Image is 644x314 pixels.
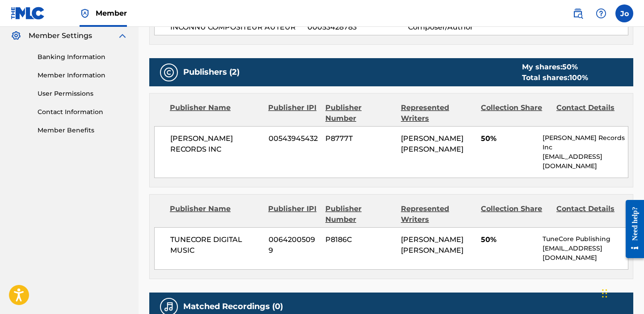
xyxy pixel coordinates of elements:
[592,4,610,22] div: Help
[268,102,319,124] div: Publisher IPI
[615,4,633,22] div: User Menu
[596,8,606,19] img: help
[164,301,174,312] img: Matched Recordings
[522,62,588,72] div: My shares:
[543,234,628,244] p: TuneCore Publishing
[29,30,92,41] span: Member Settings
[164,67,174,78] img: Publishers
[11,30,21,41] img: Member Settings
[11,7,45,20] img: MLC Logo
[599,271,644,314] iframe: Chat Widget
[96,8,127,18] span: Member
[307,22,408,33] span: 00053428783
[401,204,474,225] div: Represented Writers
[481,204,550,225] div: Collection Share
[569,73,588,82] span: 100 %
[325,133,394,144] span: P8777T
[38,89,128,98] a: User Permissions
[401,102,474,124] div: Represented Writers
[572,8,583,19] img: search
[556,204,625,225] div: Contact Details
[269,133,319,144] span: 00543945432
[38,107,128,117] a: Contact Information
[38,71,128,80] a: Member Information
[543,152,628,171] p: [EMAIL_ADDRESS][DOMAIN_NAME]
[38,126,128,135] a: Member Benefits
[562,63,578,71] span: 50 %
[481,234,536,245] span: 50%
[170,204,261,225] div: Publisher Name
[38,52,128,62] a: Banking Information
[325,204,394,225] div: Publisher Number
[269,234,319,256] span: 00642005099
[522,72,588,83] div: Total shares:
[543,244,628,263] p: [EMAIL_ADDRESS][DOMAIN_NAME]
[481,102,550,124] div: Collection Share
[170,22,307,33] span: INCONNU COMPOSITEUR AUTEUR
[602,280,607,307] div: Drag
[401,235,463,255] span: [PERSON_NAME] [PERSON_NAME]
[170,234,262,256] span: TUNECORE DIGITAL MUSIC
[619,192,644,266] iframe: Resource Center
[80,8,90,19] img: Top Rightsholder
[183,67,240,77] h5: Publishers (2)
[408,22,500,33] span: Composer/Author
[325,234,394,245] span: P8186C
[117,30,128,41] img: expand
[325,102,394,124] div: Publisher Number
[183,301,283,312] h5: Matched Recordings (0)
[170,102,261,124] div: Publisher Name
[268,204,319,225] div: Publisher IPI
[543,133,628,152] p: [PERSON_NAME] Records Inc
[401,134,463,153] span: [PERSON_NAME] [PERSON_NAME]
[481,133,536,144] span: 50%
[556,102,625,124] div: Contact Details
[569,4,587,22] a: Public Search
[170,133,262,155] span: [PERSON_NAME] RECORDS INC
